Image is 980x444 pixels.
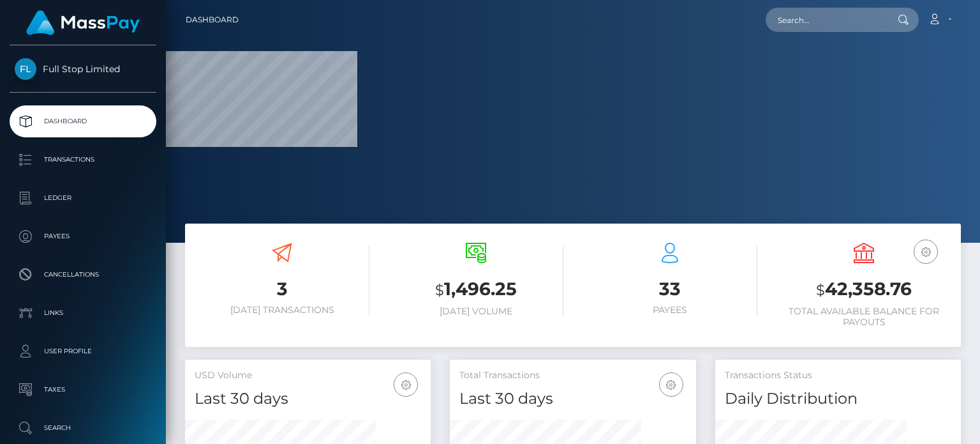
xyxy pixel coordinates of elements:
a: Ledger [10,182,156,214]
h3: 33 [583,277,757,302]
a: Links [10,297,156,329]
a: Taxes [10,374,156,406]
input: Search... [766,8,886,32]
h4: Daily Distribution [725,388,951,410]
a: Dashboard [186,6,239,33]
h4: Last 30 days [459,388,686,410]
p: Ledger [15,188,151,208]
p: Search [15,418,151,438]
a: Transactions [10,144,156,176]
small: $ [816,281,825,299]
p: User Profile [15,342,151,361]
h5: Total Transactions [459,369,686,382]
p: Payees [15,227,151,246]
span: Full Stop Limited [10,63,156,75]
h6: Total Available Balance for Payouts [776,306,951,328]
h6: [DATE] Volume [389,306,563,317]
p: Transactions [15,150,151,169]
a: User Profile [10,335,156,367]
h3: 3 [195,277,369,302]
img: Full Stop Limited [15,58,36,80]
img: MassPay Logo [26,10,140,35]
h5: Transactions Status [725,369,951,382]
small: $ [435,281,444,299]
a: Cancellations [10,259,156,291]
h5: USD Volume [195,369,421,382]
a: Search [10,412,156,444]
h4: Last 30 days [195,388,421,410]
h3: 1,496.25 [389,277,563,303]
p: Links [15,303,151,323]
h6: [DATE] Transactions [195,305,369,316]
h6: Payees [583,305,757,316]
p: Dashboard [15,112,151,131]
h3: 42,358.76 [776,277,951,303]
p: Cancellations [15,265,151,284]
a: Payees [10,220,156,252]
a: Dashboard [10,105,156,137]
p: Taxes [15,380,151,399]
